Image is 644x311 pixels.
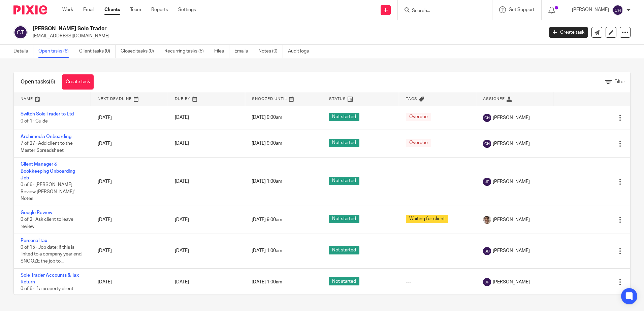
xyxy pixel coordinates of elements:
img: svg%3E [483,278,491,286]
a: Email [83,6,94,13]
span: Not started [329,139,359,147]
span: 0 of 6 · If a property client [21,286,73,291]
span: [PERSON_NAME] [493,114,530,121]
a: Team [130,6,141,13]
span: [DATE] [175,141,189,146]
span: [PERSON_NAME] [493,140,530,147]
a: Create task [549,27,588,38]
a: Switch Sole Trader to Ltd [21,112,74,116]
span: Not started [329,177,359,185]
span: [PERSON_NAME] [493,178,530,185]
span: [PERSON_NAME] [493,279,530,285]
span: [DATE] 1:00am [252,280,282,284]
a: Create task [62,74,94,90]
span: [DATE] [175,280,189,284]
span: [DATE] 9:00am [252,217,282,222]
span: Filter [614,79,625,84]
img: svg%3E [483,140,491,148]
div: --- [406,178,470,185]
a: Archimedia Onboarding [21,134,71,139]
a: Client tasks (0) [79,45,116,58]
span: [PERSON_NAME] [493,247,530,254]
span: Not started [329,246,359,254]
span: 0 of 1 · Guide [21,119,48,124]
td: [DATE] [91,158,168,206]
img: Pixie [13,5,47,14]
a: Work [62,6,73,13]
a: Personal tax [21,238,47,243]
a: Client Manager & Bookkeeping Onboarding Job [21,162,75,180]
span: [DATE] 1:00am [252,249,282,253]
img: PXL_20240409_141816916.jpg [483,216,491,224]
span: Tags [406,97,417,101]
a: Open tasks (6) [38,45,74,58]
span: (6) [49,79,55,84]
span: 0 of 6 · [PERSON_NAME] -- Review [PERSON_NAME]' Notes [21,183,77,201]
img: svg%3E [483,114,491,122]
span: Overdue [406,139,431,147]
p: [PERSON_NAME] [572,6,609,13]
a: Audit logs [288,45,314,58]
div: --- [406,279,470,285]
input: Search [411,8,472,14]
span: Status [329,97,346,101]
span: Not started [329,215,359,223]
span: Waiting for client [406,215,448,223]
span: [DATE] 9:00am [252,141,282,146]
span: [DATE] 9:00am [252,115,282,120]
h1: Open tasks [21,78,55,85]
td: [DATE] [91,106,168,130]
p: [EMAIL_ADDRESS][DOMAIN_NAME] [33,33,539,39]
img: svg%3E [612,5,623,15]
span: Get Support [509,7,535,12]
span: 0 of 2 · Ask client to leave review [21,217,73,229]
a: Sole Trader Accounts & Tax Return [21,273,79,284]
img: svg%3E [13,25,28,39]
a: Settings [178,6,196,13]
h2: [PERSON_NAME] Sole Trader [33,25,438,32]
a: Clients [104,6,120,13]
a: Details [13,45,33,58]
span: Not started [329,277,359,285]
td: [DATE] [91,234,168,268]
a: Notes (0) [258,45,283,58]
span: 0 of 15 · Job date: If this is linked to a company year end, SNOOZE the job to... [21,245,83,264]
span: [DATE] [175,217,189,222]
img: svg%3E [483,178,491,186]
td: [DATE] [91,206,168,234]
a: Reports [151,6,168,13]
span: Not started [329,113,359,121]
span: Snoozed Until [252,97,287,101]
img: svg%3E [483,247,491,255]
td: [DATE] [91,268,168,296]
span: [DATE] 1:00am [252,179,282,184]
span: [PERSON_NAME] [493,216,530,223]
a: Closed tasks (0) [121,45,159,58]
span: Overdue [406,113,431,121]
div: --- [406,247,470,254]
td: [DATE] [91,130,168,157]
a: Google Review [21,210,52,215]
span: [DATE] [175,179,189,184]
a: Files [214,45,229,58]
span: 7 of 27 · Add client to the Master Spreadsheet [21,141,73,153]
span: [DATE] [175,248,189,253]
a: Emails [234,45,253,58]
a: Recurring tasks (5) [164,45,209,58]
span: [DATE] [175,115,189,120]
